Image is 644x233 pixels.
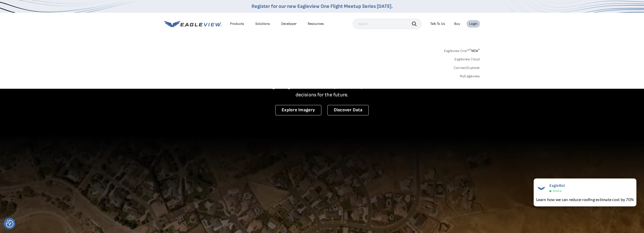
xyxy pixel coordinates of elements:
[553,189,562,193] span: Online
[460,74,480,79] a: MyEagleview
[6,220,13,227] button: Consent Preferences
[536,196,634,203] div: Learn how we can reduce roofing estimate cost by 70%
[536,183,546,193] img: EagleBot
[454,57,480,62] a: Eagleview Cloud
[444,47,480,53] a: Eagleview One™*NEW*
[469,22,477,26] div: Login
[454,66,480,70] a: ConnectExplorer
[281,22,297,26] a: Developer
[327,105,369,115] a: Discover Data
[275,105,321,115] a: Explore Imagery
[469,49,480,53] span: NEW
[353,19,422,29] input: Search
[549,183,565,188] span: EagleBot
[6,220,13,227] img: Revisit consent button
[430,22,445,26] div: Talk To Us
[230,22,244,26] div: Products
[308,22,324,26] div: Resources
[252,3,393,9] a: Register for our new Eagleview One Flight Meetup Series [DATE].
[255,22,270,26] div: Solutions
[454,22,460,26] a: Buy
